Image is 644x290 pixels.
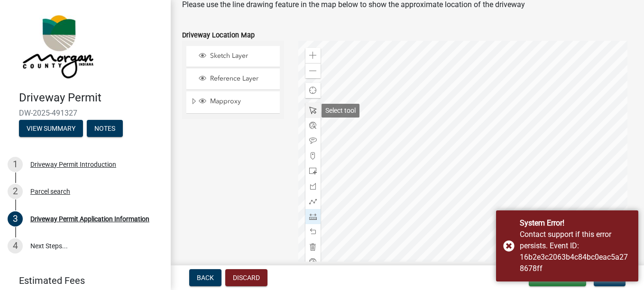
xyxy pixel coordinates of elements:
[322,104,359,118] div: Select tool
[186,69,280,90] li: Reference Layer
[8,211,23,227] div: 3
[520,229,631,274] div: Contact support if this error persists. Event ID: 16b2e3c2063b4c84bc0eac5a278678ff
[186,91,280,113] li: Mapproxy
[30,188,70,195] div: Parcel search
[305,83,321,98] div: Find my location
[305,48,321,63] div: Zoom in
[190,97,197,107] span: Expand
[19,91,163,105] h4: Driveway Permit
[8,184,23,199] div: 2
[30,161,116,168] div: Driveway Permit Introduction
[197,52,276,61] div: Sketch Layer
[186,46,280,67] li: Sketch Layer
[208,52,276,60] span: Sketch Layer
[197,274,214,281] span: Back
[30,216,149,222] div: Driveway Permit Application Information
[87,125,123,133] wm-modal-confirm: Notes
[197,97,276,107] div: Mapproxy
[19,10,95,81] img: Morgan County, Indiana
[8,238,23,254] div: 4
[87,120,123,137] button: Notes
[520,217,631,229] div: System Error!
[182,32,255,39] label: Driveway Location Map
[8,157,23,172] div: 1
[19,125,83,133] wm-modal-confirm: Summary
[8,271,156,290] a: Estimated Fees
[208,74,276,83] span: Reference Layer
[19,120,83,137] button: View Summary
[197,74,276,84] div: Reference Layer
[305,63,321,78] div: Zoom out
[189,269,221,286] button: Back
[225,269,267,286] button: Discard
[185,44,281,116] ul: Layer List
[208,97,276,106] span: Mapproxy
[19,109,152,118] span: DW-2025-491327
